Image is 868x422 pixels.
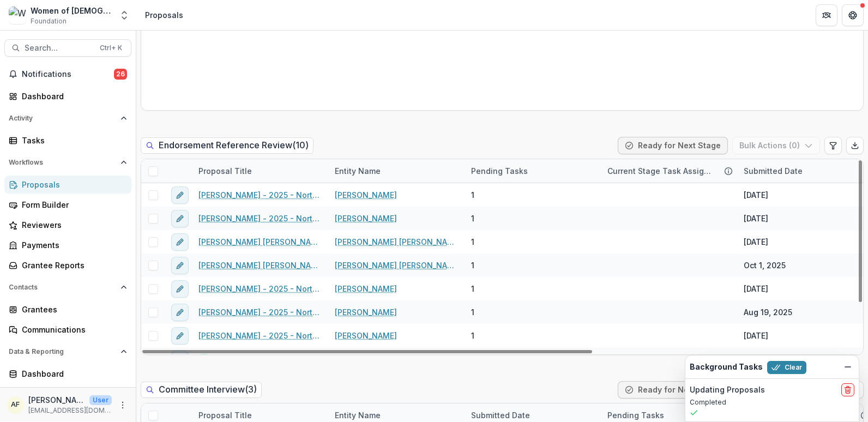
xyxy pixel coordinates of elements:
button: Open Workflows [4,154,131,171]
div: Proposal Title [192,159,328,183]
a: [PERSON_NAME] [PERSON_NAME] - 2025 - North American Board Service Application 2026 [198,260,322,271]
div: Proposals [145,9,183,21]
h2: Endorsement Reference Review ( 10 ) [141,137,314,153]
button: Get Help [842,4,864,26]
span: 1 [471,283,474,294]
button: Open entity switcher [117,4,132,26]
button: edit [171,257,189,274]
p: [PERSON_NAME] [28,394,85,406]
a: Dashboard [4,365,131,383]
div: Entity Name [328,159,465,183]
a: [PERSON_NAME] [335,306,397,318]
div: [DATE] [744,330,768,341]
a: [PERSON_NAME] [335,283,397,294]
nav: breadcrumb [141,7,188,23]
div: Women of [DEMOGRAPHIC_DATA] [31,5,112,16]
a: Reviewers [4,216,131,234]
span: Notifications [22,70,114,79]
div: [DATE] [744,353,768,365]
div: Current Stage Task Assignees [601,159,737,183]
span: Search... [25,44,93,53]
button: edit [171,186,189,204]
div: Proposals [22,179,123,190]
div: Oct 1, 2025 [744,260,786,271]
span: 1 [471,260,474,271]
button: Open Data & Reporting [4,343,131,360]
div: Submitted Date [465,409,537,421]
div: Entity Name [328,165,387,177]
span: 26 [114,69,127,80]
button: Bulk Actions (0) [732,137,820,154]
span: Foundation [31,16,67,26]
div: Proposal Title [192,165,258,177]
a: [PERSON_NAME] [PERSON_NAME] [335,260,458,271]
a: [PERSON_NAME] [335,213,397,224]
span: Activity [9,114,116,122]
button: Notifications26 [4,65,131,83]
a: [PERSON_NAME] - 2025 - North American Board Service Application 2026 [198,213,322,224]
button: Clear [767,361,806,374]
div: Pending Tasks [601,409,671,421]
span: 1 [471,306,474,318]
a: Data Report [4,385,131,403]
div: Proposal Title [192,409,258,421]
span: 1 [471,330,474,341]
a: Tasks [4,131,131,149]
button: Open Activity [4,110,131,127]
p: [EMAIL_ADDRESS][DOMAIN_NAME] [28,406,112,415]
p: Completed [690,397,854,407]
a: Grantees [4,300,131,318]
span: 1 [471,213,474,224]
span: 1 [471,189,474,201]
div: Amanda Feldman [11,401,20,408]
h2: Committee Interview ( 3 ) [141,382,262,397]
button: Ready for Next Stage [618,137,728,154]
button: edit [171,327,189,345]
a: [PERSON_NAME] [PERSON_NAME] - 2025 - North American Board Service Application 2026 [198,236,322,248]
a: [PERSON_NAME] - 2025 - North American Board Service Application 2026 [198,330,322,341]
div: Entity Name [328,409,387,421]
span: Workflows [9,159,116,166]
div: Pending Tasks [465,159,601,183]
button: Ready for Next Stage [618,381,728,399]
h2: Updating Proposals [690,385,765,395]
a: Grantee Reports [4,256,131,274]
a: [PERSON_NAME] [PERSON_NAME] [335,236,458,248]
p: User [89,395,112,405]
button: edit [171,233,189,251]
div: Form Builder [22,199,123,210]
button: Edit table settings [824,137,842,154]
button: edit [171,304,189,321]
a: Form Builder [4,196,131,214]
div: [DATE] [744,213,768,224]
div: [DATE] [744,283,768,294]
button: Search... [4,39,131,57]
div: Payments [22,239,123,251]
span: 1 [471,236,474,248]
div: Pending Tasks [465,165,534,177]
a: Dashboard [4,87,131,105]
a: [PERSON_NAME] - 2025 - North American Board Service Application 2026 [198,189,322,201]
div: Tasks [22,135,123,146]
div: Submitted Date [737,165,809,177]
button: Dismiss [841,360,854,373]
a: Proposals [4,176,131,194]
div: [DATE] [744,189,768,201]
div: Dashboard [22,91,123,102]
button: Export table data [846,137,864,154]
div: Dashboard [22,368,123,379]
span: Contacts [9,284,116,291]
button: edit [171,280,189,298]
a: [PERSON_NAME] [335,330,397,341]
div: Reviewers [22,219,123,231]
a: [PERSON_NAME] - 2025 - North American Board Service Application 2026 [198,283,322,294]
button: delete [841,383,854,396]
div: Communications [22,324,123,335]
button: Partners [816,4,837,26]
div: Grantee Reports [22,260,123,271]
button: edit [171,210,189,227]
